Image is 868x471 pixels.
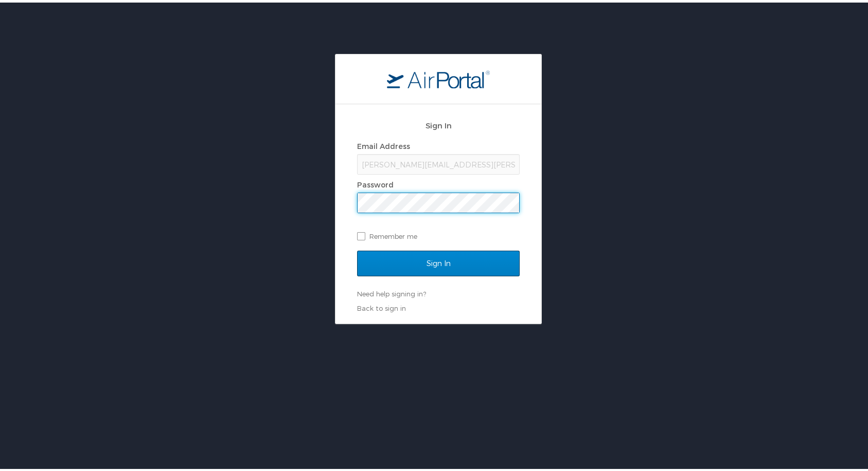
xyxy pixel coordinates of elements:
[357,139,410,148] label: Email Address
[357,178,394,186] label: Password
[357,248,520,274] input: Sign In
[387,67,490,86] img: logo
[357,287,426,295] a: Need help signing in?
[357,226,520,241] label: Remember me
[357,117,520,129] h2: Sign In
[357,302,406,310] a: Back to sign in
